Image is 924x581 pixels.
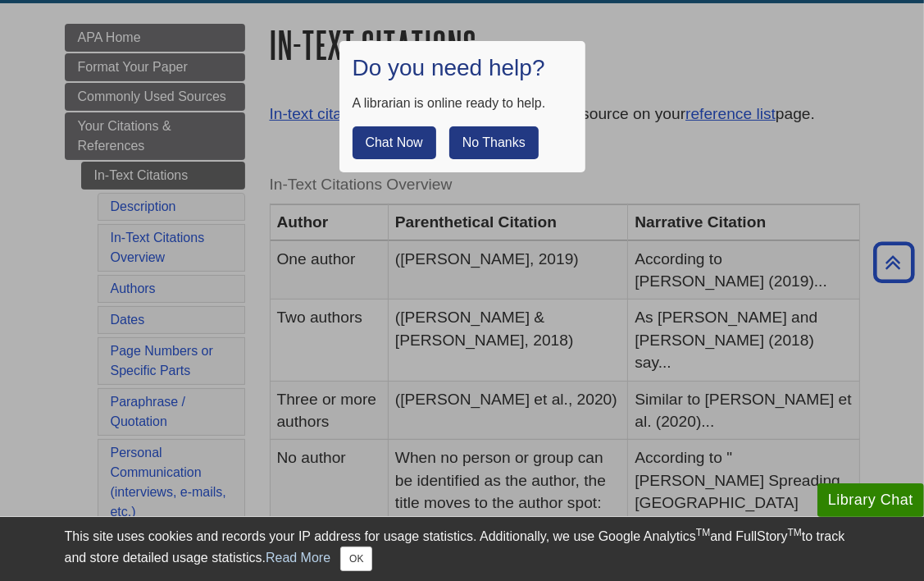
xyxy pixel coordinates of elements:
[266,551,330,565] a: Read More
[696,527,710,538] sup: TM
[353,54,572,82] h1: Do you need help?
[353,126,436,159] button: Chat Now
[449,126,539,159] button: No Thanks
[788,527,802,538] sup: TM
[65,527,860,571] div: This site uses cookies and records your IP address for usage statistics. Additionally, we use Goo...
[817,483,924,517] button: Library Chat
[340,547,372,571] button: Close
[353,94,572,113] div: A librarian is online ready to help.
